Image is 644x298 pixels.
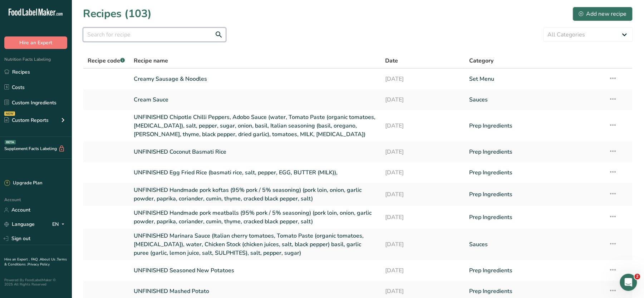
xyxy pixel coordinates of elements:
[5,140,16,144] div: BETA
[88,57,125,65] span: Recipe code
[579,10,626,18] div: Add new recipe
[134,263,377,278] a: UNFINISHED Seasoned New Potatoes
[134,113,377,139] a: UNFINISHED Chipotle Chilli Peppers, Adobo Sauce (water, Tomato Paste (organic tomatoes, [MEDICAL_...
[385,263,460,278] a: [DATE]
[31,257,40,262] a: FAQ .
[4,111,15,116] div: NEW
[134,92,377,107] a: Cream Sauce
[4,257,67,267] a: Terms & Conditions .
[572,7,633,21] button: Add new recipe
[469,113,600,139] a: Prep Ingredients
[385,209,460,226] a: [DATE]
[134,232,377,257] a: UNFINISHED Marinara Sauce (Italian cherry tomatoes, Tomato Paste (organic tomatoes, [MEDICAL_DATA...
[469,144,600,159] a: Prep Ingredients
[134,144,377,159] a: UNFINISHED Coconut Basmati Rice
[4,257,30,262] a: Hire an Expert .
[469,232,600,257] a: Sauces
[469,263,600,278] a: Prep Ingredients
[634,274,640,279] span: 2
[469,56,493,65] span: Category
[469,71,600,86] a: Set Menu
[620,274,637,291] iframe: Intercom live chat
[4,116,49,124] div: Custom Reports
[469,209,600,226] a: Prep Ingredients
[469,186,600,203] a: Prep Ingredients
[83,6,152,22] h1: Recipes (103)
[134,209,377,226] a: UNFINISHED Handmade pork meatballs (95% pork / 5% seasoning) (pork loin, onion, garlic powder, pa...
[134,56,168,65] span: Recipe name
[385,92,460,107] a: [DATE]
[469,92,600,107] a: Sauces
[385,232,460,257] a: [DATE]
[40,257,57,262] a: About Us .
[385,56,398,65] span: Date
[469,165,600,180] a: Prep Ingredients
[134,186,377,203] a: UNFINISHED Handmade pork koftas (95% pork / 5% seasoning) (pork loin, onion, garlic powder, papri...
[4,180,42,187] div: Upgrade Plan
[385,71,460,86] a: [DATE]
[385,113,460,139] a: [DATE]
[83,28,226,42] input: Search for recipe
[4,278,67,287] div: Powered By FoodLabelMaker © 2025 All Rights Reserved
[134,165,377,180] a: UNFINISHED Egg Fried Rice (basmati rice, salt, pepper, EGG, BUTTER (MILK)),
[385,144,460,159] a: [DATE]
[28,262,50,267] a: Privacy Policy
[385,165,460,180] a: [DATE]
[4,36,67,49] button: Hire an Expert
[134,71,377,86] a: Creamy Sausage & Noodles
[4,218,35,230] a: Language
[385,186,460,203] a: [DATE]
[52,220,67,229] div: EN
